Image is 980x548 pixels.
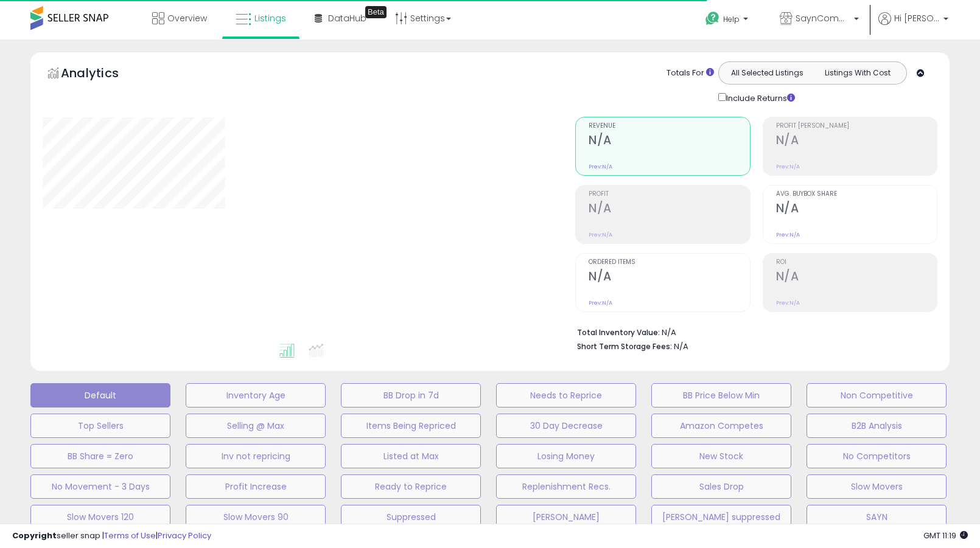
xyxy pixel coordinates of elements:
div: Include Returns [709,91,810,105]
div: seller snap | | [12,530,211,542]
button: Selling @ Max [186,414,326,438]
small: Prev: N/A [776,163,800,170]
span: SaynCommerce [796,12,850,24]
button: Suppressed [341,505,481,529]
button: Slow Movers 90 [186,505,326,529]
button: BB Share = Zero [30,444,170,468]
button: B2B Analysis [807,414,947,438]
button: [PERSON_NAME] [496,505,636,529]
button: Ready to Reprice [341,474,481,499]
button: Losing Money [496,444,636,468]
span: DataHub [328,12,366,24]
button: SAYN [807,505,947,529]
button: Non Competitive [807,383,947,408]
button: Slow Movers 120 [30,505,170,529]
button: Listed at Max [341,444,481,468]
span: Listings [254,12,286,24]
button: No Movement - 3 Days [30,474,170,499]
h2: N/A [776,201,937,218]
h2: N/A [589,201,750,218]
button: Slow Movers [807,474,947,499]
h5: Analytics [61,64,142,85]
div: Tooltip anchor [365,6,387,18]
button: No Competitors [807,444,947,468]
div: Totals For [667,68,714,79]
button: Needs to Reprice [496,383,636,408]
span: Revenue [589,123,750,130]
button: Profit Increase [186,474,326,499]
span: Hi [PERSON_NAME] [894,12,940,24]
button: All Selected Listings [722,65,813,81]
button: 30 Day Decrease [496,414,636,438]
span: Help [723,14,740,24]
button: Inventory Age [186,383,326,408]
span: Overview [167,12,207,24]
b: Total Inventory Value: [577,327,660,338]
span: Ordered Items [589,259,750,266]
button: Inv not repricing [186,444,326,468]
strong: Copyright [12,530,57,541]
button: Default [30,383,170,408]
button: BB Drop in 7d [341,383,481,408]
button: New Stock [651,444,791,468]
small: Prev: N/A [776,299,800,307]
span: Profit [589,191,750,198]
small: Prev: N/A [589,299,612,307]
a: Terms of Use [104,530,156,541]
span: Avg. Buybox Share [776,191,937,198]
a: Help [696,2,760,40]
a: Hi [PERSON_NAME] [878,12,948,40]
button: [PERSON_NAME] suppressed [651,505,791,529]
button: Listings With Cost [812,65,903,81]
h2: N/A [589,269,750,286]
h2: N/A [776,133,937,150]
button: Sales Drop [651,474,791,499]
small: Prev: N/A [589,231,612,238]
h2: N/A [776,269,937,286]
small: Prev: N/A [776,231,800,238]
button: BB Price Below Min [651,383,791,408]
i: Get Help [705,11,720,26]
button: Top Sellers [30,414,170,438]
span: ROI [776,259,937,266]
span: Profit [PERSON_NAME] [776,123,937,130]
b: Short Term Storage Fees: [577,341,672,352]
span: N/A [674,341,688,352]
button: Amazon Competes [651,414,791,438]
small: Prev: N/A [589,163,612,170]
button: Replenishment Recs. [496,474,636,499]
h2: N/A [589,133,750,150]
li: N/A [577,324,928,339]
a: Privacy Policy [158,530,211,541]
button: Items Being Repriced [341,414,481,438]
span: 2025-10-7 11:19 GMT [923,530,968,541]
